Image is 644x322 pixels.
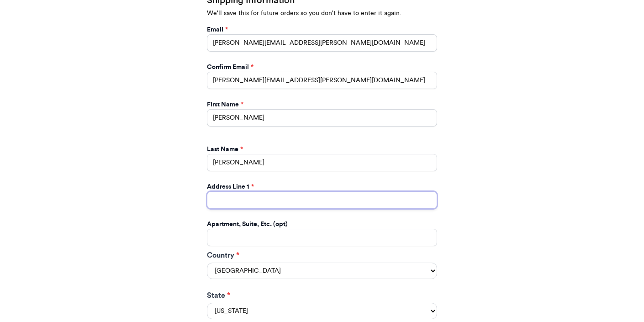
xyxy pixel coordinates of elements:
input: Last Name [207,154,437,171]
p: We'll save this for future orders so you don't have to enter it again. [207,9,437,18]
label: Email [207,25,228,34]
label: First Name [207,100,243,109]
label: State [207,290,437,301]
input: First Name [207,109,437,127]
input: Email [207,34,437,52]
label: Address Line 1 [207,182,254,191]
label: Apartment, Suite, Etc. (opt) [207,220,288,229]
label: Confirm Email [207,63,253,72]
label: Country [207,250,437,261]
input: Confirm Email [207,72,437,89]
label: Last Name [207,145,243,154]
